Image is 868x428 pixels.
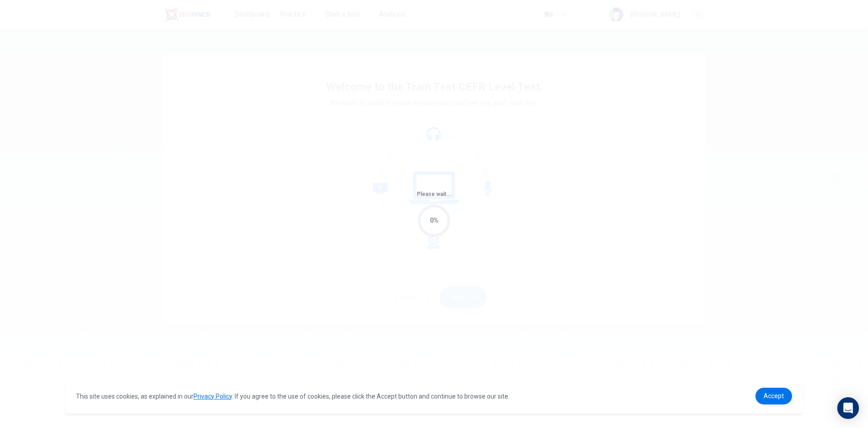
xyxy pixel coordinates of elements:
[193,393,232,400] a: Privacy Policy
[417,191,452,197] span: Please wait...
[764,392,784,399] span: Accept
[430,215,439,226] div: 0%
[755,388,792,404] a: dismiss cookie message
[65,379,803,414] div: cookieconsent
[76,393,509,400] span: This site uses cookies, as explained in our . If you agree to the use of cookies, please click th...
[837,397,859,419] div: Open Intercom Messenger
